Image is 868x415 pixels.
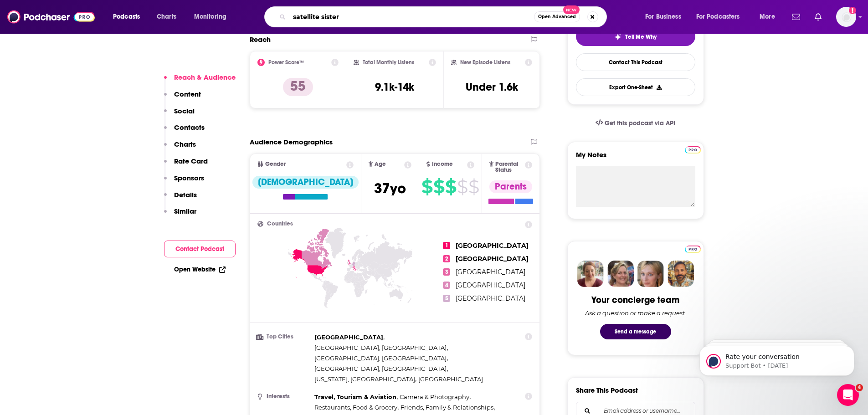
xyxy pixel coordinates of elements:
span: [GEOGRAPHIC_DATA] [456,294,525,302]
label: My Notes [576,150,695,166]
span: , [314,374,416,384]
span: 2 [443,255,450,262]
button: open menu [639,10,693,24]
span: [GEOGRAPHIC_DATA] [456,268,525,276]
span: Camera & Photography [400,393,469,400]
span: 3 [443,268,450,276]
img: Barbara Profile [607,261,634,287]
span: , [314,332,385,343]
p: Sponsors [174,174,204,182]
h2: Reach [250,35,271,44]
button: Reach & Audience [164,73,236,90]
h3: Interests [257,394,311,400]
span: New [563,5,580,14]
span: Friends, Family & Relationships [401,404,493,411]
span: Age [375,161,386,167]
img: Jules Profile [637,261,664,287]
span: , [400,392,471,402]
span: 5 [443,295,450,302]
span: [GEOGRAPHIC_DATA] [456,241,529,250]
span: For Business [645,10,681,23]
span: [US_STATE], [GEOGRAPHIC_DATA] [314,375,415,383]
span: , [314,392,398,402]
h2: Total Monthly Listens [363,59,414,66]
div: Ask a question or make a request. [585,309,686,317]
button: Rate Card [164,157,208,174]
span: [GEOGRAPHIC_DATA] [314,333,383,341]
span: For Podcasters [696,10,740,23]
span: [GEOGRAPHIC_DATA], [GEOGRAPHIC_DATA] [314,344,447,351]
span: $ [433,179,444,194]
button: Sponsors [164,174,204,190]
span: [GEOGRAPHIC_DATA] [418,375,483,383]
span: Restaurants, Food & Grocery [314,404,397,411]
span: , [314,402,399,413]
iframe: Intercom notifications message [686,327,868,390]
h2: Audience Demographics [250,138,333,146]
h2: Power Score™ [268,59,304,66]
span: Get this podcast via API [605,119,675,127]
span: Podcasts [113,10,140,23]
span: $ [445,179,456,194]
iframe: Intercom live chat [837,384,859,406]
span: 4 [856,384,863,391]
span: Parental Status [495,161,524,173]
button: Show profile menu [836,7,856,27]
span: Gender [265,161,286,167]
button: Contact Podcast [164,241,236,257]
span: , [314,353,448,364]
button: Charts [164,140,196,157]
svg: Add a profile image [849,7,856,14]
p: Content [174,90,201,98]
span: Logged in as dbartlett [836,7,856,27]
img: User Profile [836,7,856,27]
div: [DEMOGRAPHIC_DATA] [252,176,359,189]
h3: Share This Podcast [576,386,638,395]
img: Jon Profile [668,261,694,287]
span: 4 [443,282,450,289]
button: open menu [690,10,753,24]
p: Details [174,190,197,199]
span: Charts [157,10,176,23]
span: Open Advanced [538,15,576,19]
input: Search podcasts, credits, & more... [289,10,534,24]
span: Travel, Tourism & Aviation [314,393,396,400]
a: Charts [151,10,182,24]
a: Open Website [174,266,226,273]
h2: New Episode Listens [460,59,510,66]
button: Similar [164,207,196,224]
img: Sydney Profile [577,261,604,287]
span: [GEOGRAPHIC_DATA], [GEOGRAPHIC_DATA] [314,354,447,362]
h3: 9.1k-14k [375,80,414,94]
span: 37 yo [374,179,406,197]
img: Podchaser - Follow, Share and Rate Podcasts [7,8,95,26]
span: Monitoring [194,10,226,23]
p: Charts [174,140,196,149]
button: Details [164,190,197,207]
span: Income [432,161,453,167]
p: Social [174,107,195,115]
h3: Under 1.6k [466,80,518,94]
span: , [401,402,495,413]
img: Podchaser Pro [685,146,701,154]
p: Reach & Audience [174,73,236,82]
span: $ [468,179,479,194]
span: More [760,10,775,23]
span: , [314,364,448,374]
button: Social [164,107,195,123]
p: Similar [174,207,196,215]
button: open menu [107,10,152,24]
div: Search podcasts, credits, & more... [273,6,616,27]
button: open menu [753,10,786,24]
span: [GEOGRAPHIC_DATA] [456,281,525,289]
button: tell me why sparkleTell Me Why [576,27,695,46]
a: Show notifications dropdown [788,9,804,25]
a: Get this podcast via API [588,112,683,134]
a: Show notifications dropdown [811,9,825,25]
button: Open AdvancedNew [534,11,580,22]
img: tell me why sparkle [614,33,621,41]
